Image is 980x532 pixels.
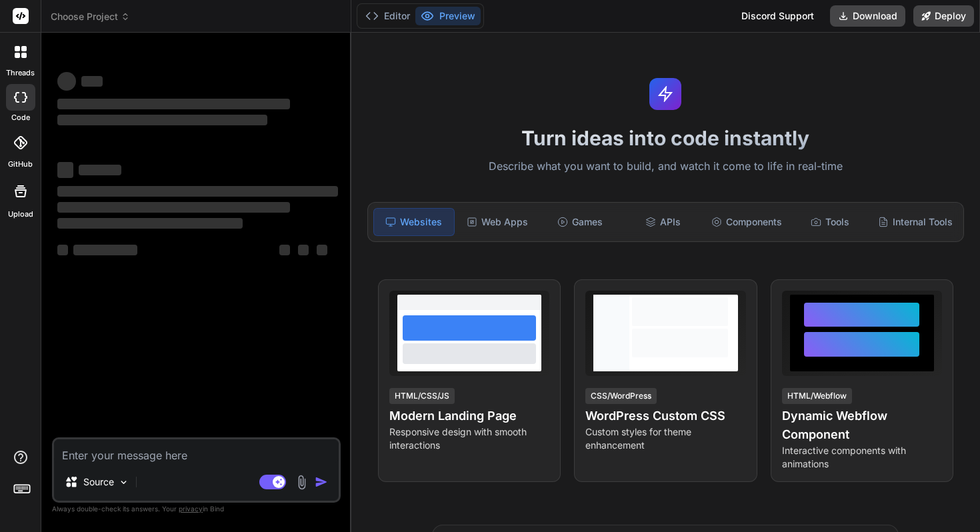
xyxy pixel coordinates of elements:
div: Games [540,208,620,236]
h4: Dynamic Webflow Component [782,407,942,444]
label: Upload [8,209,33,220]
div: HTML/CSS/JS [389,388,455,404]
img: icon [315,475,328,489]
label: code [11,112,30,123]
div: Web Apps [457,208,537,236]
button: Deploy [913,5,974,27]
div: Components [706,208,787,236]
span: ‌ [298,245,309,255]
span: ‌ [57,186,338,197]
div: Tools [790,208,870,236]
h1: Turn ideas into code instantly [359,126,972,150]
p: Source [83,475,114,489]
img: attachment [294,475,309,490]
p: Interactive components with animations [782,444,942,471]
span: ‌ [317,245,327,255]
div: Internal Tools [873,208,958,236]
span: ‌ [57,72,76,91]
p: Custom styles for theme enhancement [585,425,745,452]
div: Websites [373,208,455,236]
span: ‌ [279,245,290,255]
span: ‌ [57,99,290,109]
p: Responsive design with smooth interactions [389,425,549,452]
h4: Modern Landing Page [389,407,549,425]
span: ‌ [57,202,290,213]
span: ‌ [81,76,103,87]
span: ‌ [57,115,267,125]
div: Discord Support [733,5,822,27]
p: Describe what you want to build, and watch it come to life in real-time [359,158,972,175]
div: APIs [623,208,703,236]
div: CSS/WordPress [585,388,657,404]
span: ‌ [79,165,121,175]
button: Preview [415,7,481,25]
span: ‌ [57,218,243,229]
button: Download [830,5,905,27]
span: ‌ [73,245,137,255]
span: ‌ [57,162,73,178]
p: Always double-check its answers. Your in Bind [52,503,341,515]
h4: WordPress Custom CSS [585,407,745,425]
img: Pick Models [118,477,129,488]
label: GitHub [8,159,33,170]
div: HTML/Webflow [782,388,852,404]
label: threads [6,67,35,79]
span: ‌ [57,245,68,255]
span: Choose Project [51,10,130,23]
button: Editor [360,7,415,25]
span: privacy [179,505,203,513]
